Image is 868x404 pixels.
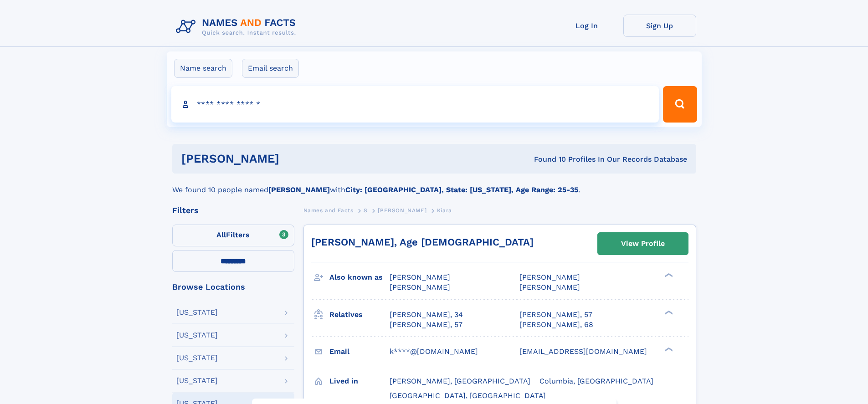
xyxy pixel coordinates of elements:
[176,332,218,339] div: [US_STATE]
[172,174,696,195] div: We found 10 people named with .
[172,206,294,215] div: Filters
[539,377,653,385] span: Columbia, [GEOGRAPHIC_DATA]
[242,59,299,78] label: Email search
[171,86,659,123] input: search input
[598,233,688,255] a: View Profile
[663,309,673,315] div: ❯
[329,270,390,285] h3: Also known as
[437,207,452,214] span: Kiara
[519,310,592,320] a: [PERSON_NAME], 57
[172,283,294,291] div: Browse Locations
[378,205,426,216] a: [PERSON_NAME]
[621,233,665,254] div: View Profile
[519,273,580,281] span: [PERSON_NAME]
[172,15,303,39] img: Logo Names and Facts
[623,15,696,37] a: Sign Up
[550,15,623,37] a: Log In
[663,272,673,278] div: ❯
[329,307,390,322] h3: Relatives
[390,391,546,400] span: [GEOGRAPHIC_DATA], [GEOGRAPHIC_DATA]
[303,205,354,216] a: Names and Facts
[364,207,368,214] span: S
[390,320,462,330] a: [PERSON_NAME], 57
[311,236,534,248] a: [PERSON_NAME], Age [DEMOGRAPHIC_DATA]
[345,185,578,194] b: City: [GEOGRAPHIC_DATA], State: [US_STATE], Age Range: 25-35
[176,309,218,316] div: [US_STATE]
[181,153,407,164] h1: [PERSON_NAME]
[390,283,450,291] span: [PERSON_NAME]
[663,86,697,123] button: Search Button
[390,310,463,320] a: [PERSON_NAME], 34
[329,373,390,389] h3: Lived in
[663,346,673,352] div: ❯
[216,230,226,239] span: All
[176,354,218,362] div: [US_STATE]
[519,320,593,330] a: [PERSON_NAME], 68
[268,185,330,194] b: [PERSON_NAME]
[378,207,426,214] span: [PERSON_NAME]
[519,347,647,356] span: [EMAIL_ADDRESS][DOMAIN_NAME]
[406,154,687,164] div: Found 10 Profiles In Our Records Database
[176,377,218,384] div: [US_STATE]
[519,283,580,291] span: [PERSON_NAME]
[390,273,450,281] span: [PERSON_NAME]
[390,377,530,385] span: [PERSON_NAME], [GEOGRAPHIC_DATA]
[174,59,232,78] label: Name search
[172,225,294,246] label: Filters
[364,205,368,216] a: S
[329,344,390,359] h3: Email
